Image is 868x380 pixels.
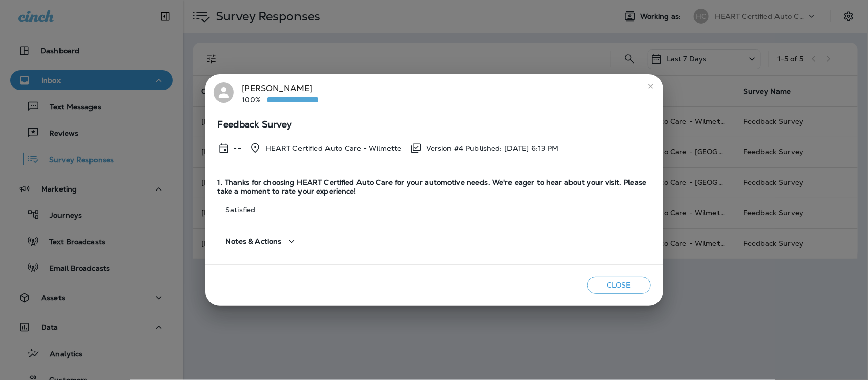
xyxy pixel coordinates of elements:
span: Feedback Survey [218,120,651,129]
p: Version #4 Published: [DATE] 6:13 PM [426,144,559,152]
button: Close [587,277,651,294]
p: 100% [242,96,267,104]
p: Satisfied [218,206,651,214]
p: -- [234,144,241,152]
div: [PERSON_NAME] [242,82,318,104]
button: close [643,78,659,94]
button: Notes & Actions [218,227,306,256]
span: Notes & Actions [226,237,282,246]
p: HEART Certified Auto Care - Wilmette [265,144,402,152]
span: 1. Thanks for choosing HEART Certified Auto Care for your automotive needs. We're eager to hear a... [218,178,651,196]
